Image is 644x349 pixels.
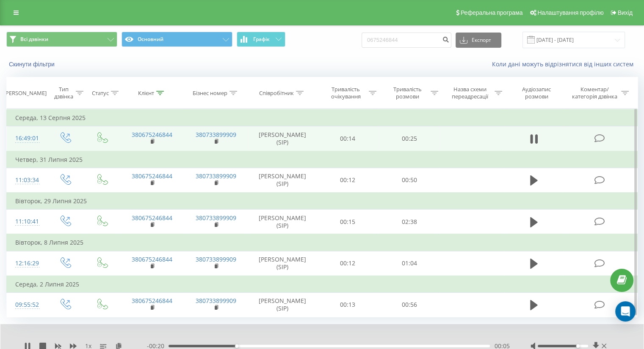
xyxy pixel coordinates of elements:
[537,9,603,16] span: Налаштування профілю
[386,86,428,100] div: Тривалість розмови
[196,131,236,139] a: 380733899909
[448,86,492,100] div: Назва схеми переадресації
[317,292,379,317] td: 00:13
[379,292,440,317] td: 00:56
[15,130,38,147] div: 16:49:01
[569,86,619,100] div: Коментар/категорія дзвінка
[196,214,236,222] a: 380733899909
[15,297,38,313] div: 09:55:52
[379,210,440,234] td: 02:38
[317,251,379,276] td: 00:12
[138,90,154,97] div: Клієнт
[235,344,238,348] div: Accessibility label
[193,90,227,97] div: Бізнес номер
[196,172,236,180] a: 380733899909
[253,36,270,42] span: Графік
[248,251,317,276] td: [PERSON_NAME] (SIP)
[461,9,523,16] span: Реферальна програма
[122,32,232,47] button: Основний
[248,292,317,317] td: [PERSON_NAME] (SIP)
[379,251,440,276] td: 01:04
[237,32,285,47] button: Графік
[618,9,633,16] span: Вихід
[248,210,317,234] td: [PERSON_NAME] (SIP)
[7,234,638,251] td: Вівторок, 8 Липня 2025
[15,213,38,230] div: 11:10:41
[456,33,501,48] button: Експорт
[379,168,440,193] td: 00:50
[132,172,172,180] a: 380675246844
[7,276,638,293] td: Середа, 2 Липня 2025
[132,255,172,263] a: 380675246844
[317,168,379,193] td: 00:12
[317,126,379,151] td: 00:14
[325,86,367,100] div: Тривалість очікування
[492,60,638,68] a: Коли дані можуть відрізнятися вiд інших систем
[317,210,379,234] td: 00:15
[92,90,109,97] div: Статус
[20,36,48,43] span: Всі дзвінки
[132,214,172,222] a: 380675246844
[196,297,236,305] a: 380733899909
[196,255,236,263] a: 380733899909
[132,297,172,305] a: 380675246844
[7,151,638,168] td: Четвер, 31 Липня 2025
[7,193,638,210] td: Вівторок, 29 Липня 2025
[512,86,561,100] div: Аудіозапис розмови
[248,126,317,151] td: [PERSON_NAME] (SIP)
[259,90,294,97] div: Співробітник
[132,131,172,139] a: 380675246844
[4,90,47,97] div: [PERSON_NAME]
[7,109,638,126] td: Середа, 13 Серпня 2025
[576,344,580,348] div: Accessibility label
[615,301,636,322] div: Open Intercom Messenger
[248,168,317,193] td: [PERSON_NAME] (SIP)
[6,32,117,47] button: Всі дзвінки
[6,60,59,68] button: Скинути фільтри
[379,126,440,151] td: 00:25
[15,172,38,188] div: 11:03:34
[15,255,38,272] div: 12:16:29
[362,33,451,48] input: Пошук за номером
[53,86,73,100] div: Тип дзвінка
